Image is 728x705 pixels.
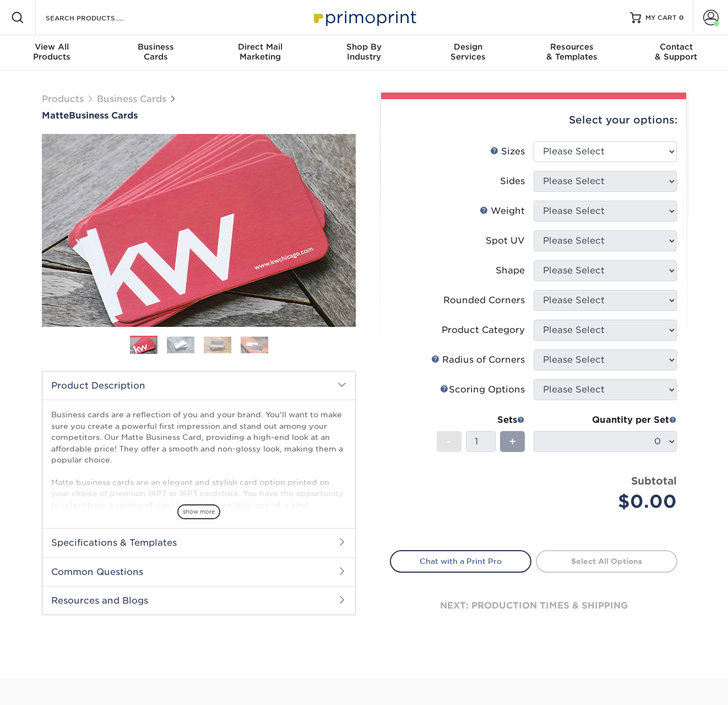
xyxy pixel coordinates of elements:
div: Sides [500,175,525,188]
div: Weight [480,204,525,218]
span: Direct Mail [208,42,312,52]
div: Scoring Options [440,383,525,396]
span: + [509,433,516,450]
div: Services [416,42,520,62]
p: Business cards are a reflection of you and your brand. You'll want to make sure you create a powe... [51,409,346,566]
span: MY CART [645,13,677,23]
a: Resources& Templates [520,35,624,71]
div: Shape [496,264,525,277]
div: Radius of Corners [431,353,525,367]
a: Shop ByIndustry [312,35,416,71]
div: Quantity per Set [534,413,677,427]
a: Select All Options [536,550,677,572]
div: Rounded Corners [443,294,525,307]
div: next: production times & shipping [390,573,677,639]
span: show more [177,504,220,519]
img: Business Cards 03 [204,336,231,353]
div: $0.00 [542,488,677,515]
img: Business Cards 02 [167,336,194,353]
div: Sets [437,413,525,427]
a: Contact& Support [624,35,728,71]
div: Cards [104,42,208,62]
img: Business Cards 04 [241,336,268,353]
input: SEARCH PRODUCTS..... [45,11,152,24]
span: - [447,433,452,450]
a: Direct MailMarketing [208,35,312,71]
a: Business Cards [97,94,166,104]
a: DesignServices [416,35,520,71]
img: Primoprint [309,6,419,29]
a: Chat with a Print Pro [390,550,531,572]
div: & Templates [520,42,624,62]
span: Business [104,42,208,52]
span: Matte [42,110,69,121]
div: Marketing [208,42,312,62]
img: Matte 01 [42,73,356,388]
span: Resources [520,42,624,52]
div: Product Category [442,324,525,337]
span: Design [416,42,520,52]
div: Spot UV [486,234,525,247]
strong: Subtotal [631,475,677,487]
h2: Product Description [42,372,355,400]
div: Industry [312,42,416,62]
span: Contact [624,42,728,52]
a: BusinessCards [104,35,208,71]
a: MatteBusiness Cards [42,110,356,121]
h2: Common Questions [42,557,355,586]
h2: Resources and Blogs [42,586,355,615]
h1: Business Cards [42,110,356,121]
img: Business Cards 01 [130,332,157,359]
div: & Support [624,42,728,62]
div: Sizes [490,145,525,158]
h2: Specifications & Templates [42,528,355,557]
span: 0 [679,14,684,21]
a: Products [42,94,84,104]
span: Shop By [312,42,416,52]
div: Select your options: [390,99,677,141]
